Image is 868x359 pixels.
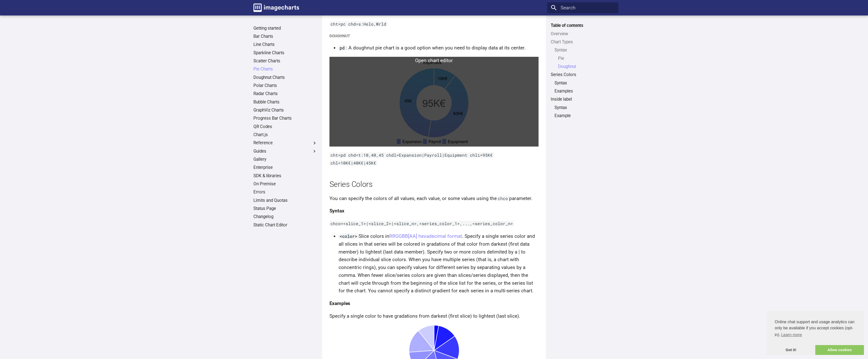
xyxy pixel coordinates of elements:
h2: Series Colors [329,179,539,190]
div: Outline [2,2,74,7]
code: chco [497,196,509,201]
a: Doughnut [8,29,24,34]
a: Pie [8,25,13,29]
a: RRGGBB[AA] hexadecimal format [389,233,462,239]
a: Gallery [253,157,317,162]
a: Series Colors [551,72,615,78]
nav: Inside label [551,105,615,119]
label: Table of contents [547,23,618,28]
label: Reference [253,140,317,146]
img: logo [253,4,299,12]
a: Sparkline Charts [253,50,317,56]
a: Chart Types [551,39,615,45]
a: dismiss cookie message [767,345,815,355]
li: Slice colors in . Specify a single series color and all slices in that series will be colored in ... [339,232,539,295]
a: Radar Charts [253,91,317,97]
code: cht=pd chd=t:10,40,45 chdl=Expansion|Payroll|Equipment chli=95K€ chl=10K€|40K€|45K€ [329,152,494,166]
h5: Doughnut [329,33,539,39]
a: Limits and Quotas [253,198,317,203]
a: Example [555,113,615,119]
code: <color> [339,234,359,239]
a: GraphViz Charts [253,107,317,113]
a: Polar Charts [253,83,317,88]
nav: Table of contents [547,23,618,118]
a: Syntax [555,80,615,86]
a: Bar Charts [253,34,317,39]
code: cht=pc chd=s:Helo,Wrld [329,21,388,27]
a: Back to Top [8,7,27,11]
a: Chart.js [253,132,317,138]
code: chco=<slice_1>|<slice_2>|<slice_n>,<series_color_1>,...,<series_color_n> [329,221,514,226]
input: Search [547,2,618,13]
li: : A doughnut pie chart is a good option when you need to display data at its center. [339,44,539,52]
a: Bubble Charts [253,99,317,105]
a: Image-Charts documentation [251,1,301,14]
p: You can specify the colors of all values, each value, or some values using the parameter. [329,195,539,203]
a: On Premise [253,181,317,187]
a: Syntax [555,105,615,111]
a: Syntax [555,47,615,53]
a: Overview [8,11,24,15]
a: learn more about cookies [780,331,803,339]
a: Status Page [253,206,317,211]
a: Pie [558,56,615,61]
a: Static Chart Editor [253,222,317,228]
h4: Examples [329,300,539,308]
a: Line Charts [253,42,317,47]
nav: Series Colors [551,80,615,94]
div: cookieconsent [767,311,864,355]
a: Syntax [8,20,19,25]
a: Enterprise [253,165,317,170]
span: Online chat support and usage analytics can only be available if you accept cookies (opt-in). [775,319,856,339]
a: Pie Charts [253,66,317,72]
a: Doughnut Charts [253,75,317,80]
a: allow cookies [815,345,864,355]
a: Scatter Charts [253,58,317,64]
p: Specify a single color to have gradations from darkest (first slice) to lightest (last slice). [329,312,539,320]
nav: Syntax [555,56,615,69]
a: QR Codes [253,124,317,130]
h4: Syntax [329,207,539,215]
a: Doughnut [558,64,615,69]
a: Getting started [253,26,317,31]
label: Guides [253,149,317,154]
a: Series Colors [8,34,29,38]
nav: Chart Types [551,47,615,69]
a: SDK & libraries [253,173,317,179]
a: Chart Types [8,16,27,20]
a: Overview [551,31,615,37]
code: pd [339,45,346,50]
a: Inside label [551,97,615,102]
a: Changelog [253,214,317,220]
a: Errors [253,189,317,195]
a: Examples [555,88,615,94]
a: Progress Bar Charts [253,116,317,121]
